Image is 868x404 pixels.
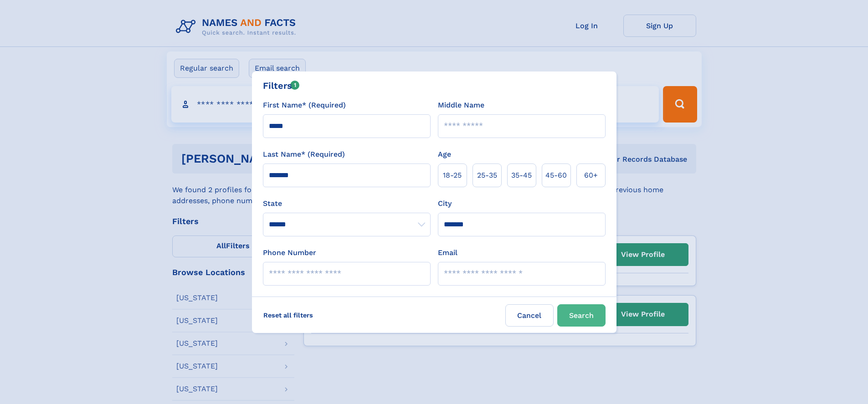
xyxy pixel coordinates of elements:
label: City [438,198,452,209]
span: 45‑60 [545,170,567,181]
div: Filters [263,79,300,92]
label: Phone Number [263,247,316,258]
label: Cancel [505,304,554,327]
label: Reset all filters [257,304,319,326]
label: Middle Name [438,100,484,111]
span: 18‑25 [443,170,462,181]
label: State [263,198,431,209]
span: 35‑45 [511,170,532,181]
label: First Name* (Required) [263,100,346,111]
button: Search [557,304,606,327]
span: 60+ [584,170,598,181]
span: 25‑35 [477,170,497,181]
label: Email [438,247,457,258]
label: Last Name* (Required) [263,149,345,160]
label: Age [438,149,451,160]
